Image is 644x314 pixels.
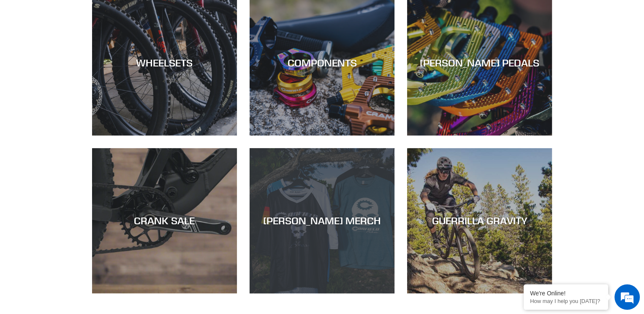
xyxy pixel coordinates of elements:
img: d_696896380_company_1647369064580_696896380 [27,42,48,63]
div: [PERSON_NAME] PEDALS [407,57,552,69]
div: GUERRILLA GRAVITY [407,215,552,227]
a: [PERSON_NAME] MERCH [250,148,394,293]
div: We're Online! [530,290,602,297]
a: GUERRILLA GRAVITY [407,148,552,293]
div: Chat with us now [57,47,155,58]
a: CRANK SALE [92,148,237,293]
span: We're online! [49,100,117,185]
div: COMPONENTS [250,57,394,69]
div: [PERSON_NAME] MERCH [250,215,394,227]
div: Navigation go back [9,47,22,59]
div: WHEELSETS [92,57,237,69]
p: How may I help you today? [530,298,602,304]
textarea: Type your message and hit 'Enter' [4,218,161,247]
div: CRANK SALE [92,215,237,227]
div: Minimize live chat window [139,4,159,25]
